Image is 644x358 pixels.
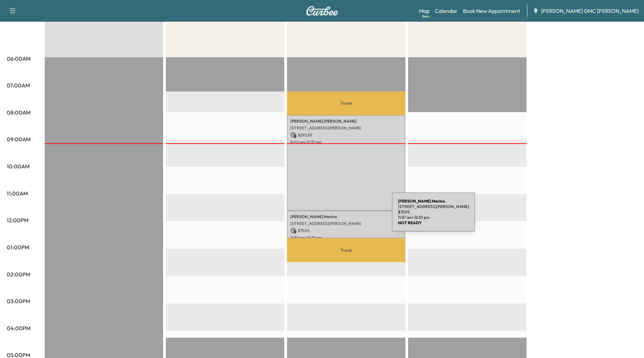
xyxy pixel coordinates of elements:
[463,7,520,15] a: Book New Appointment
[398,209,469,215] p: $ 75.95
[422,14,429,19] div: Beta
[7,55,30,63] p: 06:00AM
[290,119,402,124] p: [PERSON_NAME] [PERSON_NAME]
[290,132,402,138] p: $ 295.89
[290,214,402,219] p: [PERSON_NAME] Marino
[290,228,402,234] p: $ 75.95
[7,81,30,89] p: 07:00AM
[419,7,429,15] a: MapBeta
[287,91,405,115] p: Travel
[398,215,469,220] p: 11:37 am - 12:37 pm
[306,6,338,16] img: Curbee Logo
[7,108,30,117] p: 08:00AM
[287,238,405,262] p: Travel
[7,189,28,197] p: 11:00AM
[398,220,422,225] b: NOT READY
[290,221,402,226] p: [STREET_ADDRESS][PERSON_NAME]
[7,324,30,332] p: 04:00PM
[290,235,402,240] p: 11:37 am - 12:37 pm
[398,198,445,204] b: [PERSON_NAME] Marino
[290,125,402,131] p: [STREET_ADDRESS][PERSON_NAME]
[7,135,30,143] p: 09:00AM
[7,162,29,170] p: 10:00AM
[435,7,458,15] a: Calendar
[290,140,402,145] p: 8:07 am - 11:37 am
[541,7,639,15] span: [PERSON_NAME] GMC [PERSON_NAME]
[7,297,30,305] p: 03:00PM
[7,243,29,251] p: 01:00PM
[7,216,28,224] p: 12:00PM
[398,204,469,209] p: [STREET_ADDRESS][PERSON_NAME]
[7,270,30,278] p: 02:00PM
